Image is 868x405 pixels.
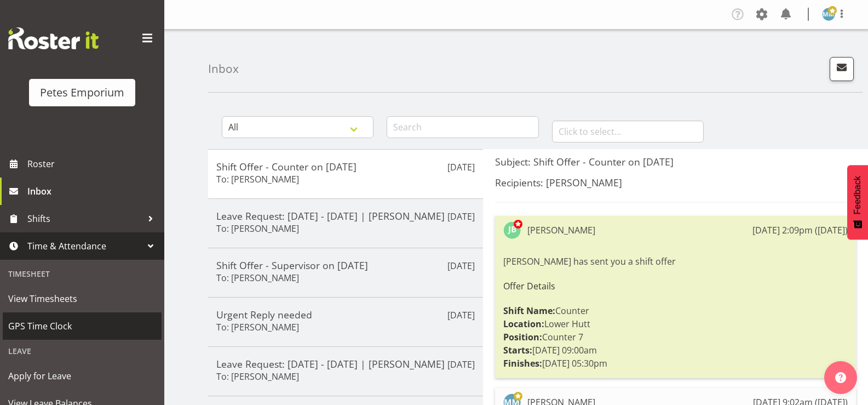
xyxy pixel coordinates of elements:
div: Petes Emporium [40,84,124,101]
strong: Starts: [503,344,532,356]
strong: Location: [503,318,544,330]
h5: Shift Offer - Supervisor on [DATE] [216,259,475,271]
p: [DATE] [447,210,475,223]
h5: Recipients: [PERSON_NAME] [495,176,856,189]
a: View Timesheets [3,285,162,312]
span: Apply for Leave [8,368,156,384]
a: Apply for Leave [3,362,162,390]
span: Feedback [853,176,863,214]
h5: Shift Offer - Counter on [DATE] [216,161,475,173]
h6: To: [PERSON_NAME] [216,174,299,185]
span: Roster [27,156,159,172]
h4: Inbox [208,62,239,75]
h5: Leave Request: [DATE] - [DATE] | [PERSON_NAME] [216,210,475,222]
div: Leave [3,340,162,362]
span: Inbox [27,183,159,199]
div: [PERSON_NAME] has sent you a shift offer Counter Lower Hutt Counter 7 [DATE] 09:00am [DATE] 05:30pm [503,252,848,373]
h5: Subject: Shift Offer - Counter on [DATE] [495,156,856,168]
h6: To: [PERSON_NAME] [216,322,299,333]
img: mandy-mosley3858.jpg [822,8,835,21]
h5: Leave Request: [DATE] - [DATE] | [PERSON_NAME] [216,358,475,370]
p: [DATE] [447,161,475,174]
strong: Shift Name: [503,305,555,317]
button: Feedback - Show survey [847,165,868,239]
p: [DATE] [447,259,475,272]
img: Rosterit website logo [8,27,99,49]
h5: Urgent Reply needed [216,309,475,321]
div: [PERSON_NAME] [527,224,595,237]
h6: Offer Details [503,281,848,291]
div: Timesheet [3,263,162,285]
input: Click to select... [552,121,704,142]
div: [DATE] 2:09pm ([DATE]) [752,224,848,237]
h6: To: [PERSON_NAME] [216,272,299,283]
h6: To: [PERSON_NAME] [216,371,299,382]
span: GPS Time Clock [8,318,156,334]
img: jodine-bunn132.jpg [503,221,521,239]
h6: To: [PERSON_NAME] [216,223,299,234]
img: help-xxl-2.png [835,372,846,383]
span: Shifts [27,210,142,227]
a: GPS Time Clock [3,312,162,340]
p: [DATE] [447,358,475,371]
strong: Position: [503,331,542,343]
strong: Finishes: [503,357,542,369]
input: Search [387,116,538,138]
p: [DATE] [447,309,475,322]
span: View Timesheets [8,290,156,307]
span: Time & Attendance [27,238,142,254]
